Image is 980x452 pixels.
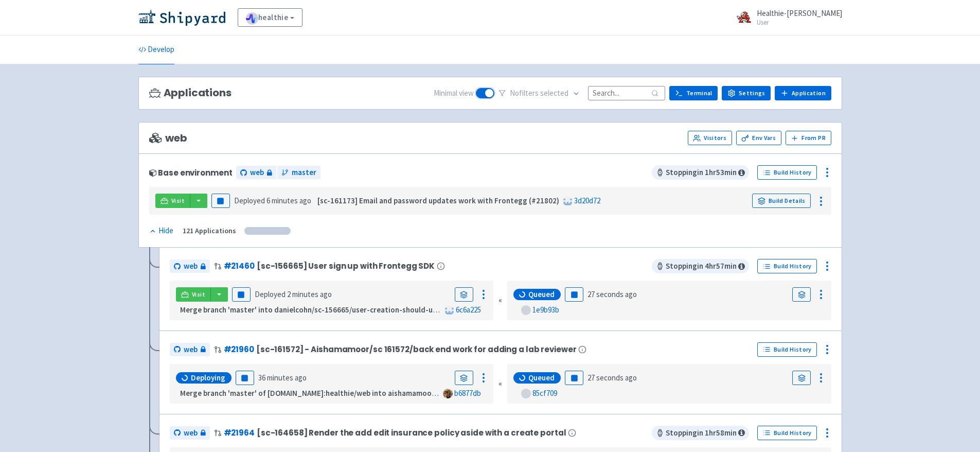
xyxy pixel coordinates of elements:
[454,388,481,398] a: b6877db
[256,345,577,354] span: [sc-161572] - Aishamamoor/sc 161572/back end work for adding a lab reviewer
[234,196,311,205] span: Deployed
[757,426,817,440] a: Build History
[171,197,185,205] span: Visit
[587,289,637,299] time: 27 seconds ago
[786,131,831,145] button: From PR
[266,196,311,205] time: 6 minutes ago
[236,166,276,180] a: web
[149,225,174,237] button: Hide
[587,373,637,383] time: 27 seconds ago
[757,259,817,273] a: Build History
[752,194,811,208] a: Build Details
[180,388,621,398] strong: Merge branch 'master' of [DOMAIN_NAME]:healthie/web into aishamamoor/sc-161572/back-end-work-for-...
[180,305,504,315] strong: Merge branch 'master' into danielcohn/sc-156665/user-creation-should-use-the-frontegg-api
[669,86,718,100] a: Terminal
[138,9,225,26] img: Shipyard logo
[688,131,732,145] a: Visitors
[528,289,555,300] span: Queued
[257,428,566,437] span: [sc-164658] Render the add edit insurance policy aside with a create portal
[224,427,255,438] a: #21964
[434,88,474,99] span: Minimal view
[192,290,205,299] span: Visit
[236,371,254,385] button: Pause
[722,86,771,100] a: Settings
[588,86,665,100] input: Search...
[149,87,231,99] h3: Applications
[292,167,316,179] span: master
[498,364,502,404] div: «
[149,225,173,237] div: Hide
[184,427,198,439] span: web
[184,260,198,272] span: web
[287,289,332,299] time: 2 minutes ago
[155,194,190,208] a: Visit
[258,373,307,383] time: 36 minutes ago
[255,289,332,299] span: Deployed
[170,343,210,357] a: web
[211,194,230,208] button: Pause
[540,88,568,98] span: selected
[176,287,211,302] a: Visit
[149,168,233,177] div: Base environment
[532,388,557,398] a: 85cf709
[191,373,225,383] span: Deploying
[652,426,749,440] span: Stopping in 1 hr 58 min
[232,287,251,302] button: Pause
[257,262,435,270] span: [sc-156665] User sign up with Frontegg SDK
[757,8,842,18] span: Healthie-[PERSON_NAME]
[736,131,781,145] a: Env Vars
[277,166,320,180] a: master
[652,259,749,273] span: Stopping in 4 hr 57 min
[730,9,842,26] a: Healthie-[PERSON_NAME] User
[652,165,749,180] span: Stopping in 1 hr 53 min
[565,287,583,302] button: Pause
[775,86,831,100] a: Application
[528,373,555,383] span: Queued
[224,344,254,355] a: #21960
[317,196,559,205] strong: [sc-161173] Email and password updates work with Frontegg (#21802)
[170,259,210,273] a: web
[532,305,559,315] a: 1e9b93b
[757,342,817,357] a: Build History
[565,371,583,385] button: Pause
[170,426,210,440] a: web
[757,165,817,180] a: Build History
[138,36,174,64] a: Develop
[574,196,600,205] a: 3d20d72
[238,8,303,27] a: healthie
[183,225,236,237] div: 121 Applications
[498,281,502,320] div: «
[757,19,842,26] small: User
[250,167,264,179] span: web
[149,132,187,144] span: web
[456,305,481,315] a: 6c6a225
[510,88,568,99] span: No filter s
[184,344,198,356] span: web
[224,260,255,271] a: #21460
